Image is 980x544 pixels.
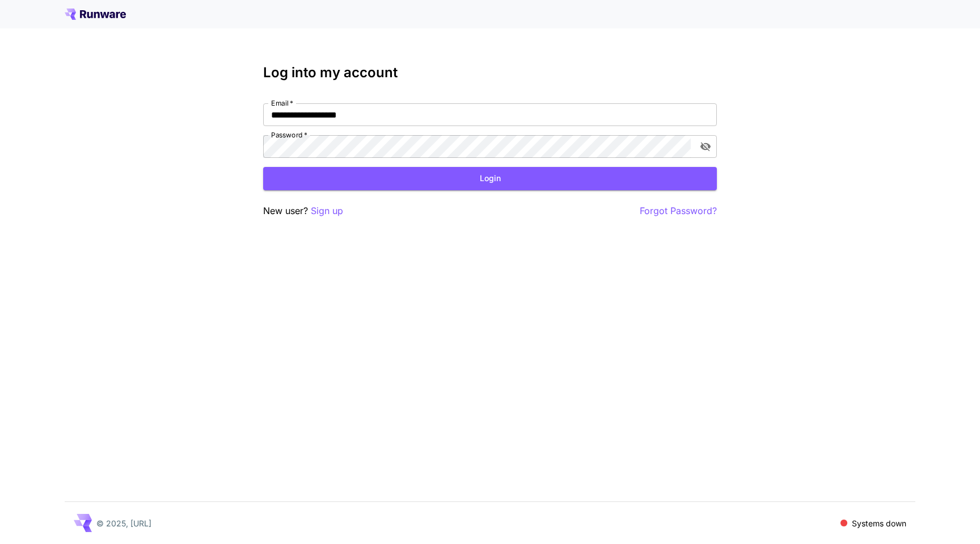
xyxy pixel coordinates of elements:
[263,167,717,190] button: Login
[640,204,717,218] button: Forgot Password?
[311,204,343,218] button: Sign up
[263,204,343,218] p: New user?
[263,65,717,81] h3: Log into my account
[695,136,716,157] button: toggle password visibility
[96,517,151,529] p: © 2025, [URL]
[852,517,906,529] p: Systems down
[271,98,293,108] label: Email
[271,130,307,140] label: Password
